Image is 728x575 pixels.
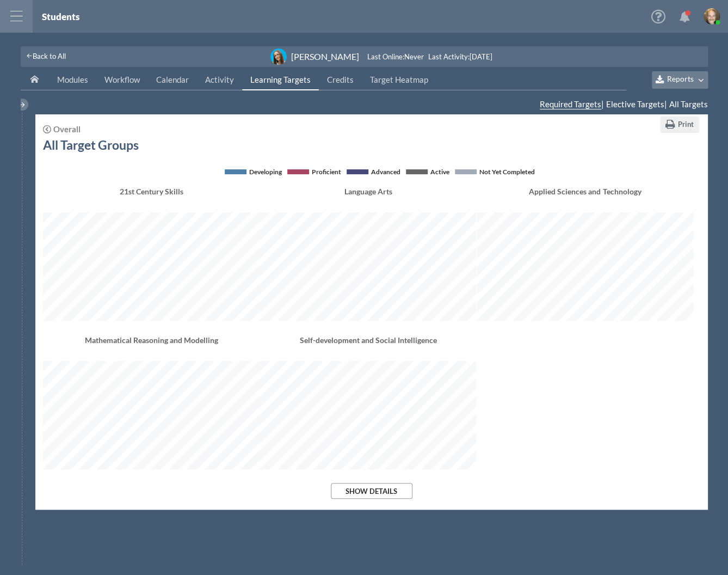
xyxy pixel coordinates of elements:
span: | [604,99,667,110]
a: Workflow [96,70,148,90]
span: Required Targets [540,99,601,109]
a: Credits [319,70,362,90]
img: image [704,8,720,25]
a: Activity [197,70,242,90]
li: Active [406,166,449,178]
span: Elective Targets [606,99,664,109]
img: image [270,48,287,65]
span: Activity [205,75,234,84]
div: [PERSON_NAME] [291,51,359,62]
span: Print [678,120,694,129]
div: Applied Sciences and Technology [477,186,693,210]
a: Modules [49,70,96,90]
li: Not Yet Completed [455,166,535,178]
span: Calendar [156,75,189,84]
span: Last Online [367,52,403,61]
span: Workflow [104,75,140,84]
span: | [538,99,604,110]
span: Reports [667,75,694,84]
a: Learning Targets [242,70,319,90]
a: Back to All [26,51,66,62]
div: : Never [367,53,428,61]
h1: All Target Groups [43,138,139,152]
li: Proficient [287,166,341,178]
div: Language Arts [260,186,476,210]
div: Overall [53,125,81,133]
li: Advanced [347,166,400,178]
button: Show Details [331,483,412,499]
div: Mathematical Reasoning and Modelling [43,334,260,358]
button: Print [660,117,699,133]
div: Self-development and Social Intelligence [260,334,476,358]
div: 21st Century Skills [43,186,260,210]
span: Learning Targets [250,75,311,84]
span: Last Activity [428,52,468,61]
li: Developing [225,166,282,178]
span: All Targets [669,99,708,109]
span: Back to All [33,52,66,60]
div: : [DATE] [428,53,492,61]
a: Target Heatmap [362,70,436,90]
button: Reports [652,71,708,89]
span: Modules [57,75,88,84]
a: Calendar [148,70,197,90]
